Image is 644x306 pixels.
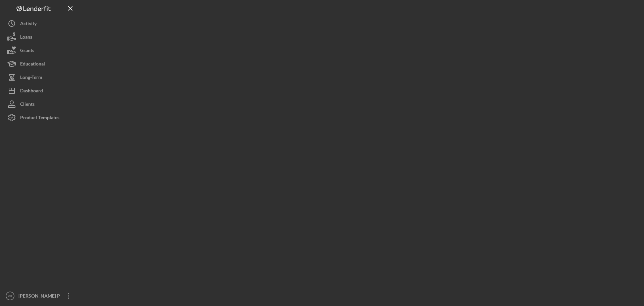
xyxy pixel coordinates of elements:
[3,97,77,111] button: Clients
[3,30,77,44] button: Loans
[3,17,77,30] button: Activity
[20,84,43,99] div: Dashboard
[3,57,77,71] button: Educational
[20,44,34,59] div: Grants
[20,71,42,86] div: Long-Term
[20,97,35,113] div: Clients
[3,111,77,124] button: Product Templates
[20,57,45,72] div: Educational
[8,294,12,298] text: MP
[3,44,77,57] button: Grants
[3,71,77,84] button: Long-Term
[3,289,77,303] button: MP[PERSON_NAME] P
[3,84,77,97] button: Dashboard
[20,17,37,32] div: Activity
[17,289,60,304] div: [PERSON_NAME] P
[20,111,59,126] div: Product Templates
[20,30,32,45] div: Loans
